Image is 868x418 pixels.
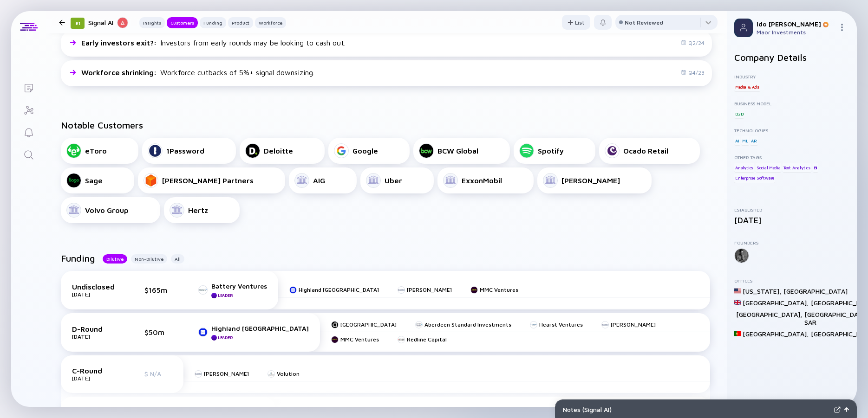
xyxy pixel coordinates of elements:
[734,136,740,145] div: AI
[61,138,138,164] a: eToro
[139,18,165,27] div: Insights
[734,82,760,91] div: Media & Ads
[81,68,314,77] div: Workforce cutbacks of 5%+ signal downsizing.
[72,333,118,340] div: [DATE]
[198,282,267,298] a: Battery VenturesLeader
[783,163,811,172] div: Text Analytics
[85,206,129,214] div: Volvo Group
[211,324,309,332] div: Highland [GEOGRAPHIC_DATA]
[228,17,253,28] button: Product
[166,147,204,155] div: 1Password
[352,147,378,155] div: Google
[142,138,236,164] a: 1Password
[255,17,286,28] button: Workforce
[734,154,849,160] div: Other Tags
[289,286,379,293] a: Highland [GEOGRAPHIC_DATA]
[623,147,668,155] div: Ocado Retail
[734,299,741,306] img: United Kingdom Flag
[407,286,452,293] div: [PERSON_NAME]
[167,18,198,27] div: Customers
[313,176,325,185] div: AIG
[734,19,753,37] img: Profile Picture
[734,240,849,245] div: Founders
[734,207,849,212] div: Established
[218,335,233,340] div: Leader
[437,147,478,155] div: BCW Global
[415,321,511,328] a: Aberdeen Standard Investments
[757,20,835,28] div: Ido [PERSON_NAME]
[734,278,849,283] div: Offices
[211,282,267,290] div: Battery Ventures
[85,147,107,155] div: eToro
[11,143,46,165] a: Search
[834,406,841,413] img: Expand Notes
[813,163,819,172] div: BI
[299,286,379,293] div: Highland [GEOGRAPHIC_DATA]
[144,328,172,336] div: $50m
[218,293,233,298] div: Leader
[61,253,95,264] h2: Funding
[81,39,346,47] div: Investors from early rounds may be looking to cash out.
[71,18,85,29] div: 81
[734,163,754,172] div: Analytics
[398,286,452,293] a: [PERSON_NAME]
[743,330,809,338] div: [GEOGRAPHIC_DATA] ,
[743,299,809,307] div: [GEOGRAPHIC_DATA] ,
[85,176,103,185] div: Sage
[734,52,849,63] h2: Company Details
[144,286,172,294] div: $165m
[562,15,590,30] div: List
[264,147,293,155] div: Deloitte
[144,370,172,378] div: $ N/A
[424,321,511,328] div: Aberdeen Standard Investments
[757,29,835,36] div: Maor Investments
[61,120,712,130] h2: Notable Customers
[72,283,118,291] div: Undisclosed
[538,147,564,155] div: Spotify
[204,370,249,377] div: [PERSON_NAME]
[11,121,46,143] a: Reminders
[681,39,705,46] div: Q2/24
[88,17,128,28] div: Signal AI
[756,163,782,172] div: Social Media
[838,24,846,31] img: Menu
[228,18,253,27] div: Product
[188,206,208,214] div: Hertz
[734,174,775,183] div: Enterprise Software
[601,321,656,328] a: [PERSON_NAME]
[625,19,663,26] div: Not Reviewed
[561,176,620,185] div: [PERSON_NAME]
[562,15,590,30] button: List
[734,330,741,337] img: Portugal Flag
[72,367,118,375] div: C-Round
[681,69,705,76] div: Q4/23
[171,254,184,264] button: All
[72,325,118,333] div: D-Round
[844,407,849,412] img: Open Notes
[103,254,127,264] button: Dilutive
[741,136,749,145] div: ML
[340,336,379,343] div: MMC Ventures
[734,288,741,294] img: United States Flag
[734,128,849,133] div: Technologies
[407,336,447,343] div: Redline Capital
[340,321,397,328] div: [GEOGRAPHIC_DATA]
[480,286,518,293] div: MMC Ventures
[462,176,502,185] div: ExxonMobil
[81,39,158,47] span: Early investors exit? :
[277,370,300,377] div: Volution
[11,98,46,121] a: Investor Map
[255,18,286,27] div: Workforce
[131,254,167,264] button: Non-Dilutive
[11,76,46,98] a: Lists
[611,321,656,328] div: [PERSON_NAME]
[81,68,158,77] span: Workforce shrinking :
[200,17,226,28] button: Funding
[734,215,849,225] div: [DATE]
[734,101,849,106] div: Business Model
[167,17,198,28] button: Customers
[398,336,447,343] a: Redline Capital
